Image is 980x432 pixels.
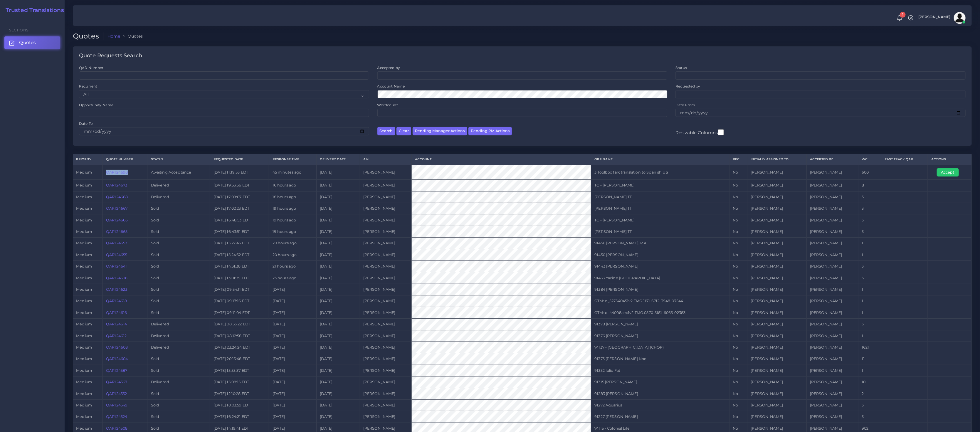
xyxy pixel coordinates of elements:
td: 11 [858,353,881,365]
td: [PERSON_NAME] [747,388,806,399]
a: QAR124655 [106,253,127,257]
a: QAR124668 [106,195,128,199]
td: 91433 Yacine [GEOGRAPHIC_DATA] [591,272,729,284]
td: [DATE] [317,203,360,214]
td: [PERSON_NAME] [360,191,411,203]
span: medium [76,322,92,326]
a: QAR124549 [106,403,127,407]
td: [PERSON_NAME] [806,203,858,214]
a: QAR124524 [106,414,127,419]
td: No [729,165,747,180]
td: 91376 [PERSON_NAME] [591,330,729,342]
td: 1 [858,284,881,295]
td: No [729,203,747,214]
td: No [729,388,747,399]
td: [DATE] 16:43:51 EDT [210,226,269,237]
button: Accept [937,168,959,177]
td: 91456 [PERSON_NAME], P.A. [591,238,729,249]
td: [DATE] [317,284,360,295]
td: [PERSON_NAME] [747,180,806,191]
th: Quote Number [102,154,147,165]
td: [PERSON_NAME] TT [591,203,729,214]
span: medium [76,195,92,199]
label: Resizable Columns [675,129,724,136]
td: 91272 Aquarius [591,399,729,411]
td: 1 [858,249,881,260]
td: [PERSON_NAME] [360,353,411,365]
td: No [729,307,747,318]
td: [DATE] [269,295,317,307]
td: [PERSON_NAME] [747,365,806,376]
td: [PERSON_NAME] [806,388,858,399]
td: 3 Toolbox talk translation to Spanish US [591,165,729,180]
td: TC - [PERSON_NAME] [591,214,729,226]
td: [PERSON_NAME] [806,284,858,295]
label: QAR Number [79,65,103,70]
td: 20 hours ago [269,249,317,260]
td: [DATE] 09:17:16 EDT [210,295,269,307]
td: 3 [858,319,881,330]
td: [PERSON_NAME] [806,399,858,411]
span: medium [76,345,92,349]
td: 19 hours ago [269,214,317,226]
td: No [729,238,747,249]
td: [PERSON_NAME] [360,319,411,330]
td: 10 [858,376,881,388]
td: No [729,342,747,353]
td: [DATE] [317,165,360,180]
td: [PERSON_NAME] [806,342,858,353]
label: Account Name [377,84,405,89]
td: Sold [147,238,210,249]
span: medium [76,380,92,384]
td: [PERSON_NAME] [360,330,411,342]
td: [PERSON_NAME] [360,165,411,180]
td: [PERSON_NAME] [806,214,858,226]
td: [PERSON_NAME] [360,307,411,318]
td: [PERSON_NAME] TT [591,191,729,203]
td: [PERSON_NAME] [747,249,806,260]
td: [PERSON_NAME] [747,165,806,180]
a: QAR124614 [106,322,127,326]
td: 91384 [PERSON_NAME] [591,284,729,295]
td: Sold [147,365,210,376]
td: [PERSON_NAME] [747,284,806,295]
td: [PERSON_NAME] [360,214,411,226]
span: medium [76,218,92,222]
td: 3 [858,272,881,284]
td: 3 [858,226,881,237]
span: medium [76,264,92,268]
td: 1 [858,295,881,307]
a: QAR124587 [106,368,127,373]
td: [DATE] [317,307,360,318]
td: [DATE] 12:10:28 EDT [210,388,269,399]
span: medium [76,287,92,292]
label: Opportunity Name [79,102,113,107]
a: QAR124653 [106,241,127,245]
td: [PERSON_NAME] [806,238,858,249]
td: [PERSON_NAME] [806,353,858,365]
a: QAR124623 [106,287,127,292]
label: Recurrent [79,84,97,89]
td: Delivered [147,180,210,191]
td: [PERSON_NAME] [747,330,806,342]
span: medium [76,299,92,303]
td: 91378 [PERSON_NAME] [591,319,729,330]
td: Sold [147,214,210,226]
td: No [729,214,747,226]
td: No [729,226,747,237]
td: [PERSON_NAME] [806,319,858,330]
th: Requested Date [210,154,269,165]
td: [DATE] 10:03:59 EDT [210,399,269,411]
td: No [729,180,747,191]
span: medium [76,170,92,174]
td: [PERSON_NAME] [806,365,858,376]
td: [PERSON_NAME] TT [591,226,729,237]
td: 91315 [PERSON_NAME] [591,376,729,388]
td: No [729,319,747,330]
label: Date To [79,121,93,126]
a: QAR124667 [106,206,127,211]
td: [PERSON_NAME] [806,295,858,307]
a: [PERSON_NAME]avatar [915,12,968,24]
label: Accepted by [377,65,400,70]
td: [PERSON_NAME] [360,342,411,353]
